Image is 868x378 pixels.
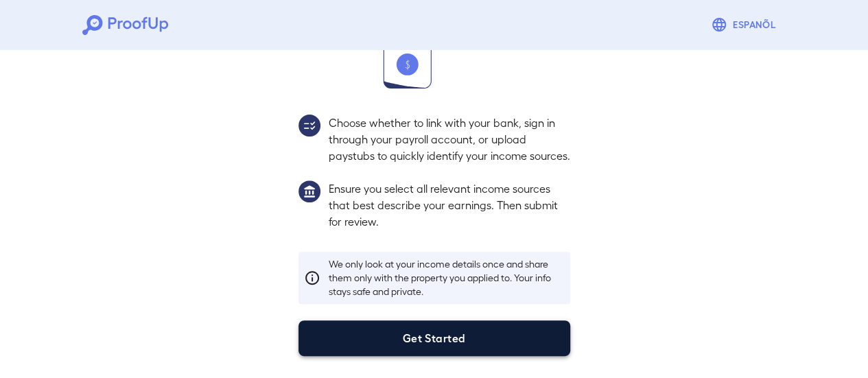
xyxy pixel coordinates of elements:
[329,257,565,298] p: We only look at your income details once and share them only with the property you applied to. Yo...
[298,180,320,202] img: group1.svg
[298,320,570,356] button: Get Started
[329,115,570,164] p: Choose whether to link with your bank, sign in through your payroll account, or upload paystubs t...
[298,115,320,137] img: group2.svg
[705,11,786,38] button: Espanõl
[329,180,570,230] p: Ensure you select all relevant income sources that best describe your earnings. Then submit for r...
